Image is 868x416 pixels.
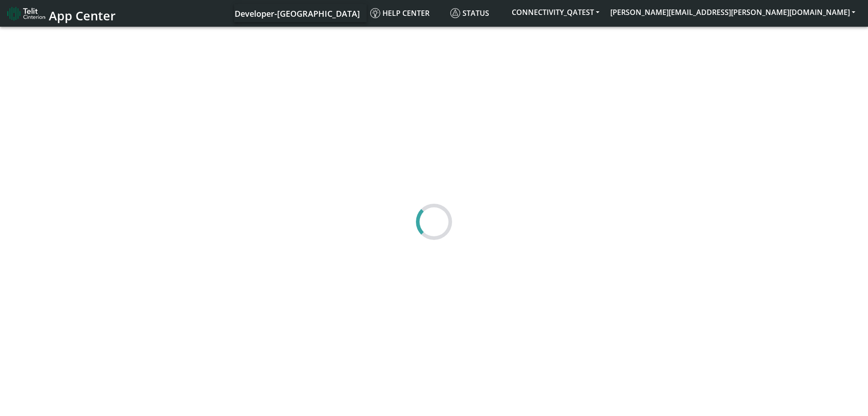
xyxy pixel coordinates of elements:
a: Your current platform instance [234,4,359,22]
button: [PERSON_NAME][EMAIL_ADDRESS][PERSON_NAME][DOMAIN_NAME] [605,4,861,20]
a: App Center [7,4,114,23]
img: knowledge.svg [370,8,380,18]
a: Status [447,4,506,22]
span: App Center [49,7,116,24]
img: status.svg [450,8,460,18]
img: logo-telit-cinterion-gw-new.png [7,6,45,21]
button: CONNECTIVITY_QATEST [506,4,605,20]
span: Developer-[GEOGRAPHIC_DATA] [235,8,360,19]
a: Help center [367,4,447,22]
span: Status [450,8,489,18]
span: Help center [370,8,429,18]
